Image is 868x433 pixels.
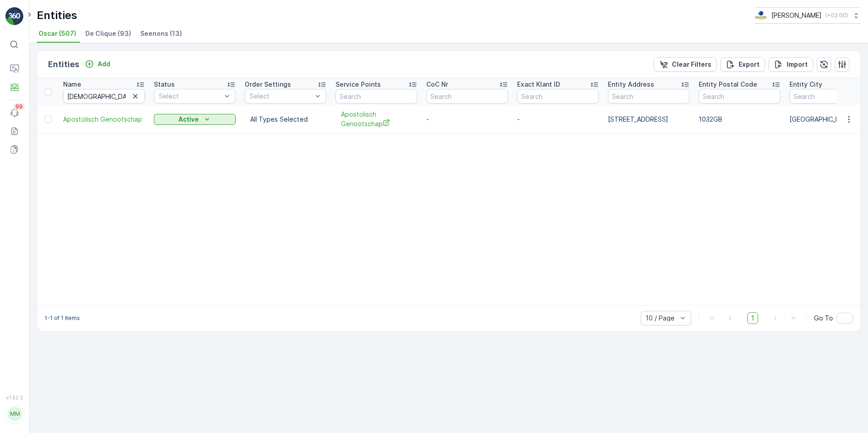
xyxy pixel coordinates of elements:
button: Export [720,57,765,72]
p: Service Points [335,80,381,89]
div: MM [8,407,22,421]
p: Entity Postal Code [699,80,757,89]
p: - [517,115,599,124]
button: Clear Filters [654,57,717,72]
span: Seenons (13) [140,29,182,38]
p: Entities [37,8,77,23]
p: [STREET_ADDRESS] [608,115,690,124]
p: 1-1 of 1 items [44,315,80,322]
p: [PERSON_NAME] [771,11,822,20]
p: Status [154,80,175,89]
p: ( +02:00 ) [825,12,848,19]
button: Add [81,59,114,69]
p: Select [250,92,312,101]
input: Search [517,89,599,103]
input: Search [699,89,780,103]
p: Exact Klant ID [517,80,560,89]
p: All Types Selected [250,115,321,124]
p: Entities [48,58,79,71]
p: Name [63,80,81,89]
div: Toggle Row Selected [44,116,52,123]
p: 99 [15,103,23,110]
p: Import [787,60,808,69]
button: [PERSON_NAME](+02:00) [755,7,861,24]
p: Export [739,60,759,69]
p: Entity City [789,80,822,89]
p: 1032GB [699,115,780,124]
p: - [426,115,508,124]
span: De Clique (93) [85,29,131,38]
a: 99 [5,104,24,122]
p: Entity Address [608,80,654,89]
span: Oscar (507) [39,29,76,38]
p: Order Settings [245,80,291,89]
span: Go To [814,314,833,323]
p: Clear Filters [672,60,711,69]
button: Import [769,57,813,72]
span: 1 [747,312,758,324]
p: Add [98,59,110,69]
img: logo [5,7,24,25]
button: Active [154,114,236,125]
img: basis-logo_rgb2x.png [755,10,768,20]
input: Search [335,89,417,103]
input: Search [426,89,508,103]
p: CoC Nr [426,80,448,89]
span: v 1.52.2 [5,395,24,400]
a: Apostolisch Genootschap [341,110,412,128]
p: Active [178,115,199,124]
button: MM [5,402,24,426]
a: Apostolisch Genootschap [63,115,145,124]
input: Search [63,89,145,103]
p: Select [159,92,222,101]
input: Search [608,89,690,103]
